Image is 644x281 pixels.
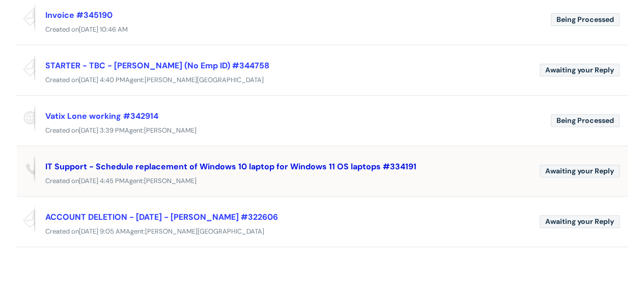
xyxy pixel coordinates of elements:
[79,126,125,135] span: [DATE] 3:39 PM
[45,60,269,71] a: STARTER - TBC - [PERSON_NAME] (No Emp ID) #344758
[45,212,278,222] a: ACCOUNT DELETION - [DATE] - [PERSON_NAME] #322606
[17,104,35,133] span: Reported via portal
[144,176,197,185] span: [PERSON_NAME]
[540,165,620,177] span: Awaiting your Reply
[551,114,620,127] span: Being Processed
[540,215,620,228] span: Awaiting your Reply
[145,75,264,84] span: [PERSON_NAME][GEOGRAPHIC_DATA]
[17,74,628,87] div: Created on Agent:
[540,64,620,76] span: Awaiting your Reply
[551,13,620,26] span: Being Processed
[17,175,628,188] div: Created on Agent:
[17,124,628,137] div: Created on Agent:
[17,3,35,32] span: Reported via email
[17,54,35,82] span: Reported via email
[17,225,628,238] div: Created on Agent:
[17,23,628,36] div: Created on
[79,176,125,185] span: [DATE] 4:45 PM
[17,155,35,183] span: Reported via phone
[45,111,158,121] a: Vatix Lone working #342914
[45,10,113,20] a: Invoice #345190
[79,75,125,84] span: [DATE] 4:40 PM
[145,227,264,236] span: [PERSON_NAME][GEOGRAPHIC_DATA]
[45,161,416,172] a: IT Support - Schedule replacement of Windows 10 laptop for Windows 11 OS laptops #334191
[79,227,126,236] span: [DATE] 9:05 AM
[79,25,128,34] span: [DATE] 10:46 AM
[17,205,35,234] span: Reported via email
[144,126,197,135] span: [PERSON_NAME]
